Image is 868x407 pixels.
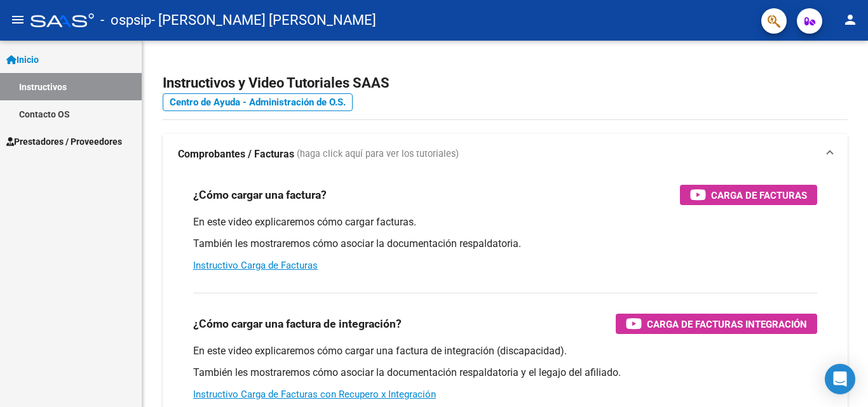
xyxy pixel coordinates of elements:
[193,215,817,229] p: En este video explicaremos cómo cargar facturas.
[825,364,855,394] div: Open Intercom Messenger
[193,186,327,204] h3: ¿Cómo cargar una factura?
[193,344,817,358] p: En este video explicaremos cómo cargar una factura de integración (discapacidad).
[647,316,807,332] span: Carga de Facturas Integración
[10,12,25,27] mat-icon: menu
[193,366,817,380] p: También les mostraremos cómo asociar la documentación respaldatoria y el legajo del afiliado.
[178,147,294,161] strong: Comprobantes / Facturas
[193,315,402,333] h3: ¿Cómo cargar una factura de integración?
[193,260,318,271] a: Instructivo Carga de Facturas
[6,53,39,67] span: Inicio
[680,185,817,205] button: Carga de Facturas
[193,389,436,400] a: Instructivo Carga de Facturas con Recupero x Integración
[163,71,848,95] h2: Instructivos y Video Tutoriales SAAS
[616,314,817,334] button: Carga de Facturas Integración
[711,187,807,203] span: Carga de Facturas
[163,134,848,175] mat-expansion-panel-header: Comprobantes / Facturas (haga click aquí para ver los tutoriales)
[6,135,122,149] span: Prestadores / Proveedores
[297,147,459,161] span: (haga click aquí para ver los tutoriales)
[100,6,151,34] span: - ospsip
[193,237,817,251] p: También les mostraremos cómo asociar la documentación respaldatoria.
[843,12,858,27] mat-icon: person
[151,6,376,34] span: - [PERSON_NAME] [PERSON_NAME]
[163,93,353,111] a: Centro de Ayuda - Administración de O.S.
